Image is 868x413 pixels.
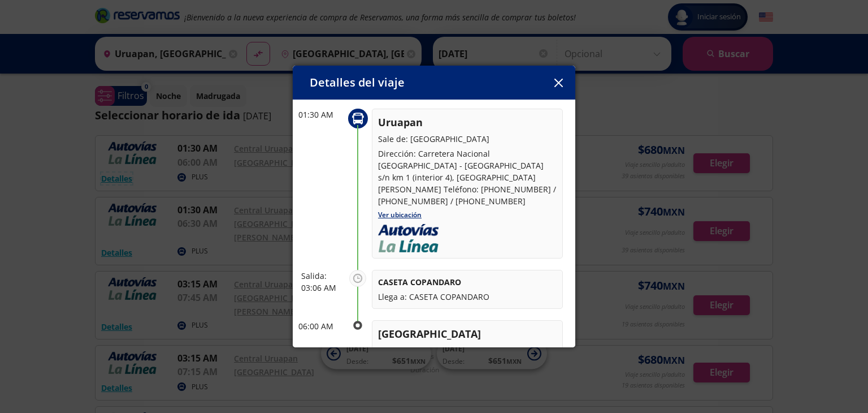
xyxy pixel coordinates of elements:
p: Llega a: [GEOGRAPHIC_DATA] [378,345,557,356]
p: Dirección: Carretera Nacional [GEOGRAPHIC_DATA] - [GEOGRAPHIC_DATA] s/n km 1 (interior 4), [GEOGR... [378,148,557,207]
p: 06:00 AM [298,320,344,332]
p: Llega a: CASETA COPANDARO [378,291,557,303]
p: Uruapan [378,115,557,130]
a: Ver ubicación [378,210,422,220]
p: CASETA COPANDARO [378,276,557,288]
p: Salida: [301,270,344,282]
p: 01:30 AM [298,109,344,121]
img: Logo_Autovias_LaLinea_VERT.png [378,224,439,252]
p: Sale de: [GEOGRAPHIC_DATA] [378,133,557,145]
p: [GEOGRAPHIC_DATA] [378,326,557,342]
p: 03:06 AM [301,282,344,294]
p: Detalles del viaje [310,74,405,91]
